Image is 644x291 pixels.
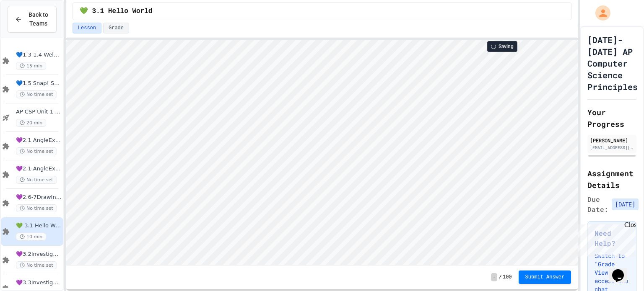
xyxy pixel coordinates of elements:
[16,204,57,212] span: No time set
[16,233,46,241] span: 10 min
[16,80,62,87] span: 💙1.5 Snap! ScavengerHunt
[16,165,62,173] span: 💜2.1 AngleExperiments2
[525,274,565,281] span: Submit Answer
[574,221,636,257] iframe: chat widget
[27,10,49,28] span: Back to Teams
[587,3,613,23] div: My Account
[587,34,638,93] h1: [DATE]-[DATE] AP Computer Science Principles
[16,261,57,269] span: No time set
[16,279,62,286] span: 💜3.3InvestigateCreateVars(A:GraphOrg)
[16,222,62,229] span: 💚 3.1 Hello World
[491,273,497,281] span: -
[8,6,57,33] button: Back to Teams
[587,106,636,130] h2: Your Progress
[16,108,62,116] span: AP CSP Unit 1 Review
[16,147,57,155] span: No time set
[16,251,62,258] span: 💜3.2InvestigateCreateVars
[80,6,153,16] span: 💚 3.1 Hello World
[16,137,62,144] span: 💜2.1 AngleExperiments1
[16,194,62,201] span: 💜2.6-7DrawInternet
[16,90,57,98] span: No time set
[16,176,57,184] span: No time set
[503,274,512,281] span: 100
[3,3,58,53] div: Chat with us now!Close
[590,144,634,151] div: [EMAIL_ADDRESS][DOMAIN_NAME]
[590,136,634,144] div: [PERSON_NAME]
[587,194,608,214] span: Due Date:
[66,40,578,265] iframe: Snap! Programming Environment
[16,62,46,70] span: 15 min
[499,43,514,50] span: Saving
[499,274,502,281] span: /
[609,258,636,283] iframe: chat widget
[103,23,129,33] button: Grade
[587,167,636,191] h2: Assignment Details
[612,198,639,210] span: [DATE]
[519,270,571,284] button: Submit Answer
[73,23,101,33] button: Lesson
[16,52,62,59] span: 💙1.3-1.4 WelcometoSnap!
[16,119,46,127] span: 20 min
